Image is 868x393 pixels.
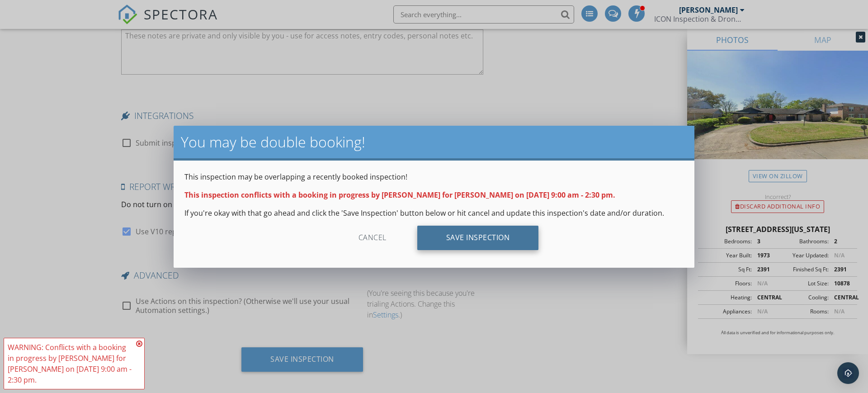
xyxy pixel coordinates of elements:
h2: You may be double booking! [181,133,687,151]
div: Save Inspection [417,226,539,250]
div: Open Intercom Messenger [837,362,859,384]
strong: This inspection conflicts with a booking in progress by [PERSON_NAME] for [PERSON_NAME] on [DATE]... [184,190,615,200]
p: This inspection may be overlapping a recently booked inspection! [184,171,684,182]
div: Cancel [330,226,415,250]
div: WARNING: Conflicts with a booking in progress by [PERSON_NAME] for [PERSON_NAME] on [DATE] 9:00 a... [8,342,133,385]
p: If you're okay with that go ahead and click the 'Save Inspection' button below or hit cancel and ... [184,208,684,218]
